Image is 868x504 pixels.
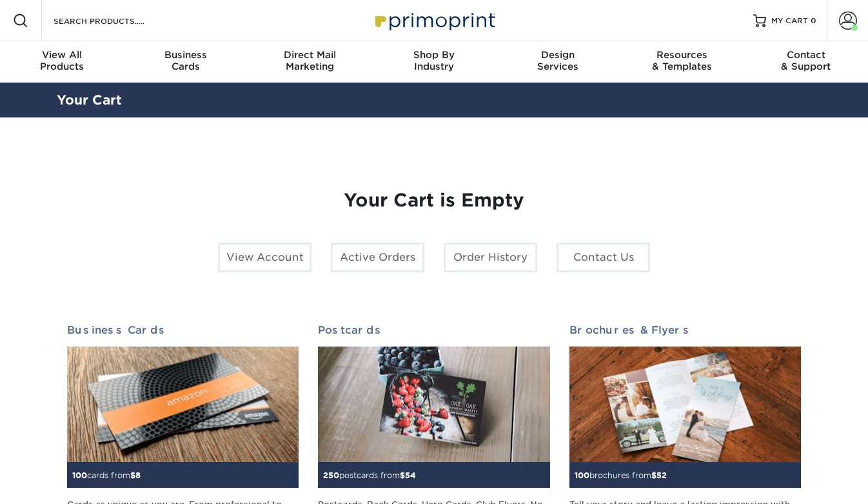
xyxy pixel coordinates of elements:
[656,470,667,480] span: 52
[771,15,808,26] span: MY CART
[323,470,339,480] span: 250
[372,49,496,61] span: Shop By
[331,243,424,272] a: Active Orders
[651,470,656,480] span: $
[72,470,141,480] small: cards from
[444,243,537,272] a: Order History
[67,190,801,212] h1: Your Cart is Empty
[52,13,178,28] input: SEARCH PRODUCTS.....
[67,324,299,336] h2: Business Cards
[318,324,549,336] h2: Postcards
[124,49,248,72] div: Cards
[323,470,416,480] small: postcards from
[496,49,620,61] span: Design
[370,6,498,34] img: Primoprint
[318,347,549,463] img: Postcards
[575,470,589,480] span: 100
[124,41,248,83] a: BusinessCards
[400,470,405,480] span: $
[569,324,801,336] h2: Brochures & Flyers
[569,347,801,463] img: Brochures & Flyers
[811,16,816,25] span: 0
[248,49,372,72] div: Marketing
[496,41,620,83] a: DesignServices
[620,41,744,83] a: Resources& Templates
[124,49,248,61] span: Business
[575,470,667,480] small: brochures from
[744,41,868,83] a: Contact& Support
[57,92,122,108] a: Your Cart
[372,49,496,72] div: Industry
[130,470,135,480] span: $
[405,470,416,480] span: 54
[248,49,372,61] span: Direct Mail
[744,49,868,72] div: & Support
[248,41,372,83] a: Direct MailMarketing
[620,49,744,72] div: & Templates
[744,49,868,61] span: Contact
[135,470,141,480] span: 8
[620,49,744,61] span: Resources
[557,243,650,272] a: Contact Us
[218,243,311,272] a: View Account
[496,49,620,72] div: Services
[72,470,87,480] span: 100
[67,347,299,463] img: Business Cards
[372,41,496,83] a: Shop ByIndustry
